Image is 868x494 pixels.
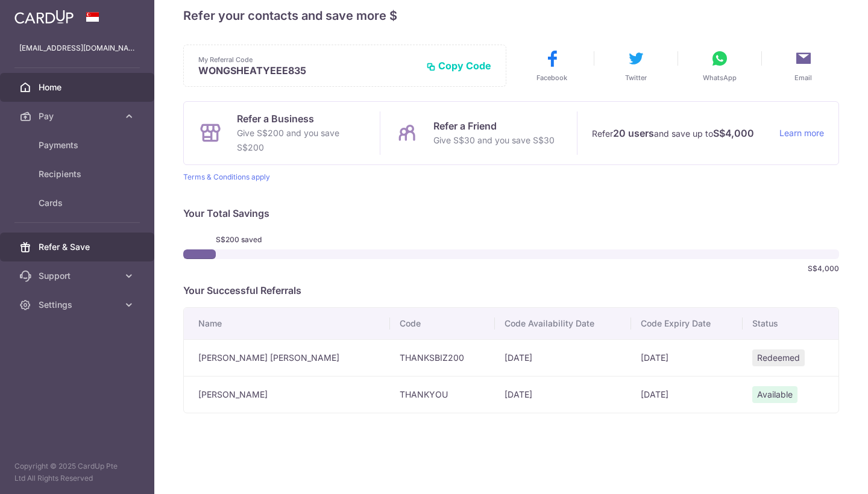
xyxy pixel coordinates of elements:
[216,235,278,245] span: S$200 saved
[743,308,838,339] th: Status
[198,55,417,64] p: My Referral Code
[779,126,824,141] a: Learn more
[198,64,417,77] p: WONGSHEATYEEE835
[713,126,754,140] strong: S$4,000
[536,73,567,83] span: Facebook
[237,126,365,155] p: Give S$200 and you save S$200
[631,339,743,376] td: [DATE]
[613,126,654,140] strong: 20 users
[39,139,118,151] span: Payments
[433,133,555,148] p: Give S$30 and you save S$30
[184,308,390,339] th: Name
[183,283,839,298] p: Your Successful Referrals
[808,264,839,274] span: S$4,000
[184,339,390,376] td: [PERSON_NAME] [PERSON_NAME]
[495,376,631,413] td: [DATE]
[390,308,495,339] th: Code
[433,119,555,133] p: Refer a Friend
[14,10,74,24] img: CardUp
[768,49,839,83] button: Email
[625,73,647,83] span: Twitter
[703,73,737,83] span: WhatsApp
[183,6,839,25] h4: Refer your contacts and save more $
[39,299,118,311] span: Settings
[426,60,491,72] button: Copy Code
[237,111,365,126] p: Refer a Business
[19,42,135,54] p: [EMAIL_ADDRESS][DOMAIN_NAME]
[600,49,671,83] button: Twitter
[752,386,797,403] span: Available
[39,168,118,180] span: Recipients
[631,376,743,413] td: [DATE]
[390,376,495,413] td: THANKYOU
[390,339,495,376] td: THANKSBIZ200
[631,308,743,339] th: Code Expiry Date
[495,339,631,376] td: [DATE]
[39,197,118,209] span: Cards
[39,81,118,93] span: Home
[39,110,118,122] span: Pay
[184,376,390,413] td: [PERSON_NAME]
[794,73,812,83] span: Email
[183,172,270,181] a: Terms & Conditions apply
[684,49,755,83] button: WhatsApp
[183,206,839,220] p: Your Total Savings
[39,241,118,253] span: Refer & Save
[39,270,118,282] span: Support
[517,49,588,83] button: Facebook
[495,308,631,339] th: Code Availability Date
[752,349,805,366] span: Redeemed
[592,126,770,141] p: Refer and save up to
